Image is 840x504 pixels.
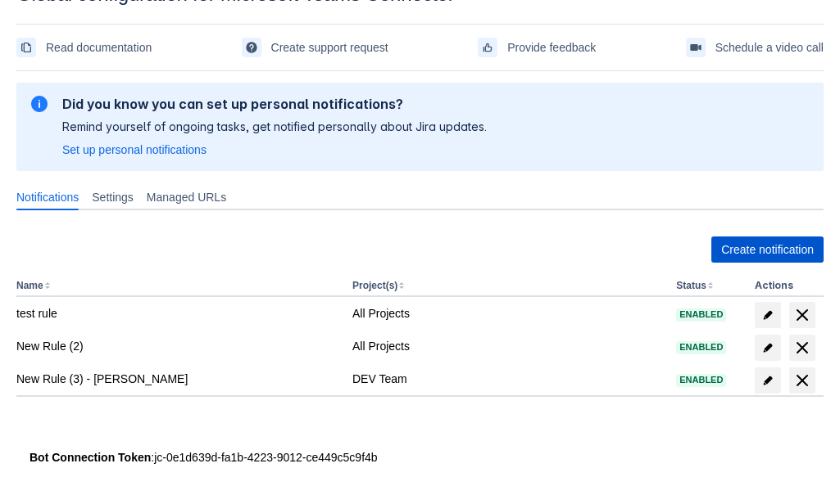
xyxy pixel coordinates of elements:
span: edit [761,308,774,322]
div: New Rule (2) [16,338,339,354]
span: edit [761,341,774,354]
div: All Projects [352,338,663,354]
span: Notifications [16,189,79,205]
div: test rule [16,305,339,322]
span: feedback [481,41,494,54]
span: Enabled [676,376,726,385]
span: Create notification [721,236,814,263]
div: : jc-0e1d639d-fa1b-4223-9012-ce449c5c9f4b [30,449,810,466]
span: Schedule a video call [715,34,824,61]
div: New Rule (3) - [PERSON_NAME] [16,371,339,387]
a: Schedule a video call [686,34,824,61]
button: Status [676,280,706,291]
a: Create support request [242,34,388,61]
strong: Bot Connection Token [30,451,151,464]
button: Name [16,280,43,291]
span: Create support request [271,34,388,61]
span: Enabled [676,310,726,319]
span: edit [761,374,774,387]
button: Project(s) [352,280,397,291]
th: Actions [748,276,824,297]
a: Provide feedback [478,34,596,61]
a: Set up personal notifications [62,142,207,158]
span: Read documentation [46,34,152,61]
span: delete [792,305,812,325]
span: Settings [92,189,134,205]
span: delete [792,338,812,358]
span: information [30,94,49,114]
p: Remind yourself of ongoing tasks, get notified personally about Jira updates. [62,119,487,135]
span: delete [792,371,812,390]
span: Managed URLs [147,189,226,205]
span: Provide feedback [507,34,596,61]
a: Read documentation [16,34,152,61]
button: Create notification [711,236,824,263]
div: All Projects [352,305,663,322]
span: documentation [20,41,33,54]
div: DEV Team [352,371,663,387]
h2: Did you know you can set up personal notifications? [62,96,487,112]
span: videoCall [689,41,702,54]
span: Enabled [676,343,726,352]
span: support [245,41,258,54]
